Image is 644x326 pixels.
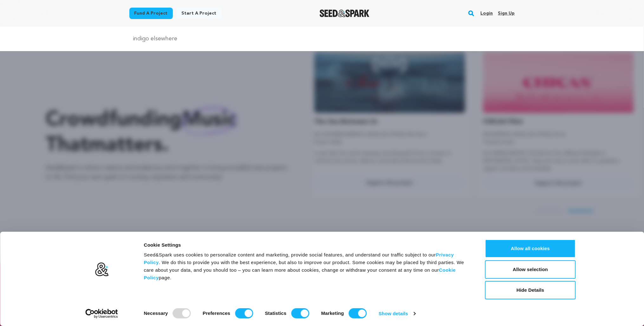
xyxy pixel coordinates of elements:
[480,8,493,18] a: Login
[144,251,471,282] div: Seed&Spark uses cookies to personalize content and marketing, provide social features, and unders...
[129,34,515,43] input: Search
[177,8,222,19] a: Start a project
[265,310,287,316] strong: Statistics
[144,310,168,316] strong: Necessary
[485,239,576,258] button: Allow all cookies
[498,8,515,18] a: Sign up
[203,310,230,316] strong: Preferences
[485,281,576,299] button: Hide Details
[129,8,173,19] a: Fund a project
[144,241,471,249] div: Cookie Settings
[379,309,415,318] a: Show details
[485,260,576,279] button: Allow selection
[320,10,369,17] img: Seed&Spark Logo Dark Mode
[94,262,109,277] img: logo
[320,10,369,17] a: Seed&Spark Homepage
[74,309,129,318] a: Usercentrics Cookiebot - opens in a new window
[321,310,344,316] strong: Marketing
